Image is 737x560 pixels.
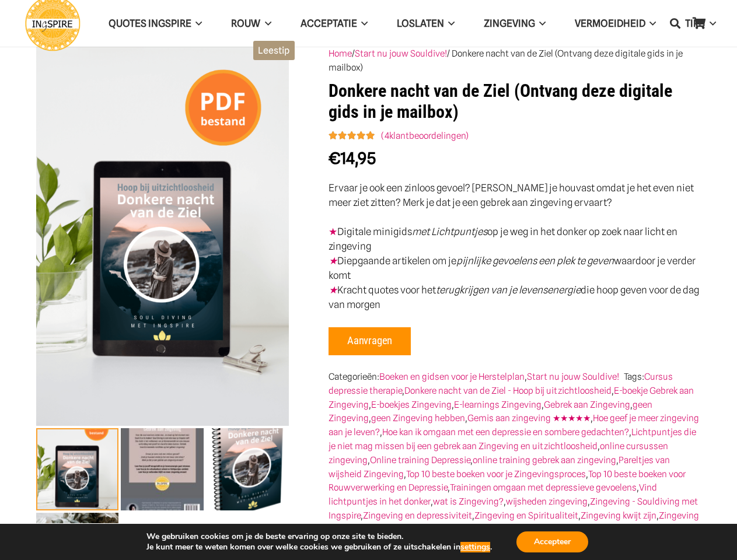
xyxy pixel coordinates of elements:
[406,468,586,480] a: Top 10 beste boeken voor je Zingevingsproces
[516,531,588,552] button: Accepteer
[301,17,357,29] span: Acceptatie
[381,130,469,142] a: (4klantbeoordelingen)
[94,9,216,38] a: QUOTES INGSPIREQUOTES INGSPIRE Menu
[329,255,337,267] span: ★
[560,9,670,38] a: VERMOEIDHEIDVERMOEIDHEID Menu
[535,9,546,38] span: Zingeving Menu
[705,9,715,38] span: TIPS Menu
[685,17,705,29] span: TIPS
[355,48,447,59] a: Start nu jouw Souldive!
[109,17,191,29] span: QUOTES INGSPIRE
[329,225,701,312] p: Digitale minigids op je weg in het donker op zoek naar licht en zingeving Diepgaande artikelen om...
[404,385,612,396] a: Donkere nacht van de Ziel - Hoop bij uitzichtloosheid
[146,531,492,542] p: We gebruiken cookies om je de beste ervaring op onze site te bieden.
[36,428,119,511] img: Digitale spirituele gids voor meer zingeving bij depressie, uitzichtloosheid, rouw en verdriet - ...
[484,17,535,29] span: Zingeving
[357,9,368,38] span: Acceptatie Menu
[467,412,591,423] a: Gemis aan zingeving ★★★★★
[231,17,260,29] span: ROUW
[329,385,694,410] a: E-boekje Gebrek aan Zingeving
[474,510,578,521] a: Zingeving en Spiritualiteit
[506,496,588,507] a: wijsheden zingeving
[206,428,289,511] img: Donkere nacht van de Ziel (Ontvang deze digitale gids in je mailbox) - Afbeelding 3
[544,399,630,410] a: Gebrek aan Zingeving
[382,426,629,437] a: Hoe kan ik omgaan met een depressie en sombere gedachten?
[329,371,622,382] span: Categorieën: ,
[329,131,376,141] div: Gewaardeerd 5.00 uit 5
[36,47,289,426] img: Digitale spirituele gids voor meer zingeving bij depressie, uitzichtloosheid, rouw en verdriet - ...
[456,255,614,267] em: pijnlijke gevoelens een plek te geven
[527,371,619,382] a: Start nu jouw Souldive!
[121,428,204,511] img: Digitale mini gids van het zingevingsplatform ingspire over meer zingeving vinden als je zingevin...
[575,17,645,29] span: VERMOEIDHEID
[191,9,202,38] span: QUOTES INGSPIRE Menu
[329,48,352,59] a: Home
[436,284,581,296] em: terugkrijgen van je levensenergie
[329,47,701,75] nav: Breadcrumb
[645,9,656,38] span: VERMOEIDHEID Menu
[460,542,490,552] button: settings
[412,226,487,237] em: met Lichtpuntjes
[329,131,376,141] span: Gewaardeerd op 5 gebaseerd op klantbeoordelingen
[371,412,465,423] a: geen Zingeving hebben
[260,9,271,38] span: ROUW Menu
[329,454,670,480] a: Pareltjes van wijsheid Zingeving
[379,371,525,382] a: Boeken en gidsen voor je Herstelplan
[663,9,687,38] a: Zoeken
[329,149,340,167] span: €
[216,9,285,38] a: ROUWROUW Menu
[670,9,730,38] a: TIPSTIPS Menu
[329,371,673,396] a: Cursus depressie therapie
[370,454,470,466] a: Online training Depressie
[450,482,637,493] a: Trainingen omgaan met depressieve gevoelens
[371,399,452,410] a: E-boekjes Zingeving
[146,542,492,552] p: Je kunt meer te weten komen over welke cookies we gebruiken of ze uitschakelen in .
[329,440,668,466] a: online cursussen zingeving
[286,9,382,38] a: AcceptatieAcceptatie Menu
[329,80,701,123] h1: Donkere nacht van de Ziel (Ontvang deze digitale gids in je mailbox)
[444,9,455,38] span: Loslaten Menu
[329,149,376,167] bdi: 14,95
[454,399,542,410] a: E-learnings Zingeving
[329,327,411,355] button: Aanvragen
[382,9,469,38] a: LoslatenLoslaten Menu
[329,284,337,296] span: ★
[469,9,560,38] a: ZingevingZingeving Menu
[329,181,701,210] p: Ervaar je ook een zinloos gevoel? [PERSON_NAME] je houvast omdat je het even niet meer ziet zitte...
[363,510,472,521] a: Zingeving en depressiviteit
[581,510,656,521] a: Zingeving kwijt zijn
[397,17,444,29] span: Loslaten
[433,496,504,507] a: wat is Zingeving?
[385,130,389,141] span: 4
[473,454,616,466] a: online training gebrek aan zingeving
[329,226,337,237] span: ★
